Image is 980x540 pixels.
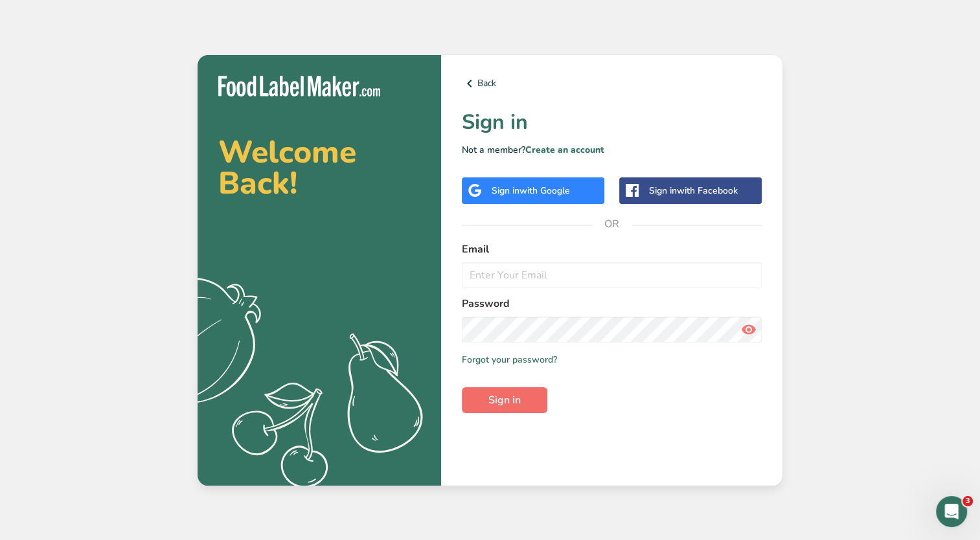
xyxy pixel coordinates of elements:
span: with Facebook [677,185,738,197]
a: Create an account [525,144,604,156]
a: Back [462,76,762,91]
label: Email [462,242,762,257]
button: Sign in [462,387,547,413]
input: Enter Your Email [462,262,762,288]
div: Sign in [649,184,738,197]
h1: Sign in [462,107,762,138]
p: Not a member? [462,143,762,157]
iframe: Intercom live chat [936,496,967,527]
span: Sign in [488,392,521,408]
div: Sign in [492,184,570,197]
span: 3 [963,496,973,506]
h2: Welcome Back! [218,137,420,199]
span: with Google [519,185,570,197]
label: Password [462,296,762,311]
img: Food Label Maker [218,76,380,97]
a: Forgot your password? [462,353,557,366]
span: OR [593,205,632,243]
